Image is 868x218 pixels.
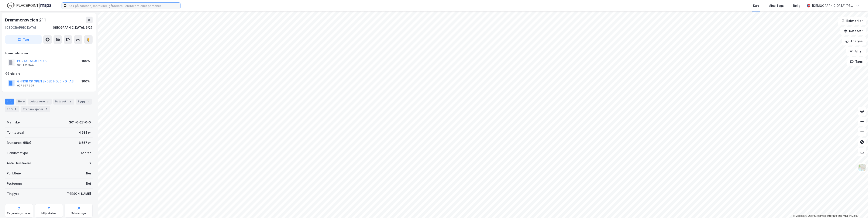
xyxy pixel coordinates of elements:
[66,191,91,196] div: [PERSON_NAME]
[827,214,848,217] a: Improve this map
[13,107,18,111] div: 2
[7,181,23,186] div: Festegrunn
[793,214,805,217] a: Mapbox
[847,57,866,66] button: Tags
[838,17,866,25] button: Bokmerker
[5,51,92,56] div: Hjemmelshaver
[53,25,93,30] div: [GEOGRAPHIC_DATA], 6/27
[46,99,50,104] div: 3
[858,163,866,171] img: Z
[753,3,759,8] div: Kart
[805,214,826,217] a: OpenStreetMap
[7,161,31,166] div: Antall leietakere
[82,79,90,84] div: 100%
[86,99,90,104] div: 1
[86,171,91,176] div: Nei
[7,150,28,156] div: Eiendomstype
[5,106,19,112] div: ESG
[5,17,47,23] div: Drammensveien 211
[79,130,91,135] div: 4 681 ㎡
[7,171,21,176] div: Punktleie
[71,212,86,215] div: Saksinnsyn
[7,2,51,9] img: logo.f888ab2527a4732fd821a326f86c7f29.svg
[846,47,866,56] button: Filter
[7,130,24,135] div: Tomteareal
[7,140,31,145] div: Bruksareal (BRA)
[41,212,56,215] div: Miljøstatus
[847,198,868,218] iframe: Chat Widget
[840,27,866,35] button: Datasett
[77,140,91,145] div: 16 557 ㎡
[68,99,73,104] div: 6
[53,99,74,105] div: Datasett
[5,71,92,76] div: Gårdeiere
[86,181,91,186] div: Nei
[21,106,50,112] div: Transaksjoner
[69,120,91,125] div: 301-6-27-0-0
[812,3,854,8] div: [DEMOGRAPHIC_DATA][PERSON_NAME]
[7,191,19,196] div: Tinglyst
[44,107,48,111] div: 8
[82,58,90,64] div: 100%
[7,212,31,215] div: Reguleringsplaner
[768,3,784,8] div: Mine Tags
[28,99,52,105] div: Leietakere
[67,3,180,9] input: Søk på adresse, matrikkel, gårdeiere, leietakere eller personer
[16,99,26,105] div: Eiere
[17,64,34,67] div: 921 491 344
[81,150,91,156] div: Kontor
[5,99,14,105] div: Info
[842,37,866,45] button: Analyse
[89,161,91,166] div: 3
[5,35,42,44] button: Tag
[793,3,800,8] div: Bolig
[17,84,34,87] div: 927 967 995
[76,99,92,105] div: Bygg
[5,25,36,30] div: [GEOGRAPHIC_DATA]
[7,120,21,125] div: Matrikkel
